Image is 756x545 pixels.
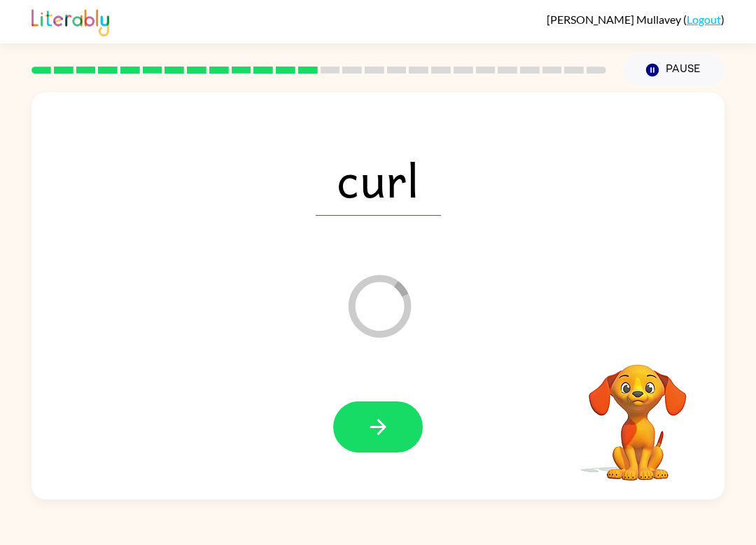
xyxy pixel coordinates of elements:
[623,54,724,86] button: Pause
[547,13,724,26] div: ( )
[316,143,441,216] span: curl
[568,343,708,483] video: Your browser must support playing .mp4 files to use Literably. Please try using another browser.
[31,6,109,36] img: Literably
[547,13,683,26] span: [PERSON_NAME] Mullavey
[687,13,721,26] a: Logout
